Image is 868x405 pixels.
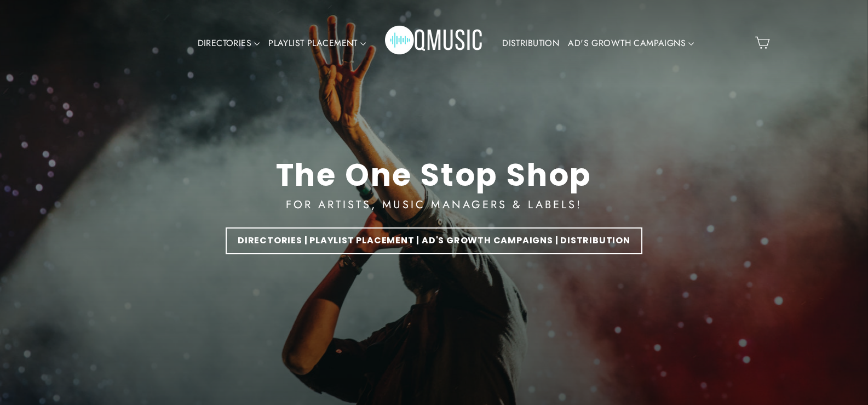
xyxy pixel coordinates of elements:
div: FOR ARTISTS, MUSIC MANAGERS & LABELS! [286,196,582,214]
a: AD'S GROWTH CAMPAIGNS [564,31,698,56]
div: The One Stop Shop [276,157,593,193]
a: PLAYLIST PLACEMENT [264,31,370,56]
a: DIRECTORIES | PLAYLIST PLACEMENT | AD'S GROWTH CAMPAIGNS | DISTRIBUTION [226,227,642,254]
img: Q Music Promotions [385,18,484,67]
div: Primary [159,11,710,75]
a: DIRECTORIES [193,31,265,56]
a: DISTRIBUTION [498,31,564,56]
